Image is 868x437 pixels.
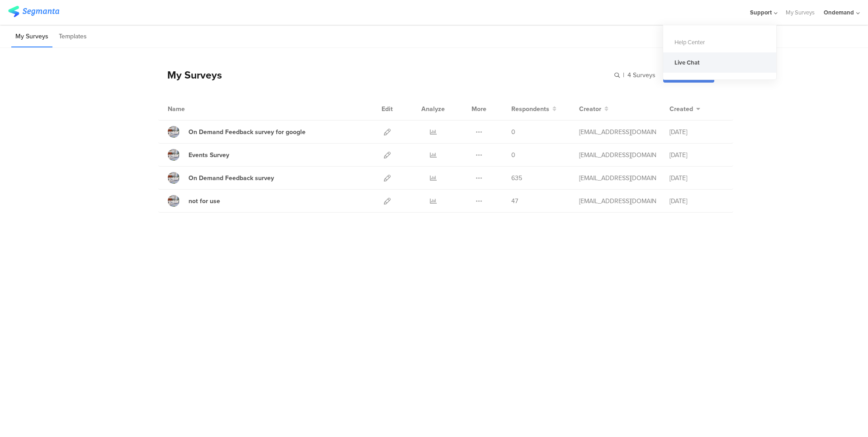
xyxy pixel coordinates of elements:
div: ondemand@wework.co.il [579,173,656,183]
div: ondemand@wework.co.il [579,150,656,160]
div: [DATE] [670,150,724,160]
div: [DATE] [670,127,724,137]
a: Live Chat [663,52,776,73]
div: Name [168,104,222,114]
span: Respondents [511,104,549,114]
a: On Demand Feedback survey [168,172,274,184]
div: Edit [377,98,397,120]
span: Support [750,8,772,17]
span: Created [670,104,693,114]
div: My Surveys [158,67,222,83]
span: 635 [511,173,522,183]
a: Help Center [663,32,776,52]
div: On Demand Feedback survey for google [189,127,306,137]
img: segmanta logo [8,6,59,17]
button: Respondents [511,104,557,114]
li: My Surveys [11,26,52,47]
span: 0 [511,150,515,160]
div: Ondemand [824,8,854,17]
span: Creator [579,104,601,114]
div: Events Survey [189,150,229,160]
div: ondemand@wework.co.il [579,196,656,206]
li: Templates [55,26,91,47]
a: not for use [168,195,220,207]
div: Analyze [420,98,447,120]
div: [DATE] [670,196,724,206]
div: On Demand Feedback survey [189,173,274,183]
div: not for use [189,196,220,206]
div: [DATE] [670,173,724,183]
button: Created [670,104,700,114]
button: Creator [579,104,609,114]
a: On Demand Feedback survey for google [168,126,306,138]
a: Events Survey [168,149,229,161]
span: 47 [511,196,518,206]
div: More [469,98,489,120]
span: 0 [511,127,515,137]
span: 4 Surveys [627,70,656,80]
span: | [622,70,626,80]
div: ondemand@wework.co.il [579,127,656,137]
